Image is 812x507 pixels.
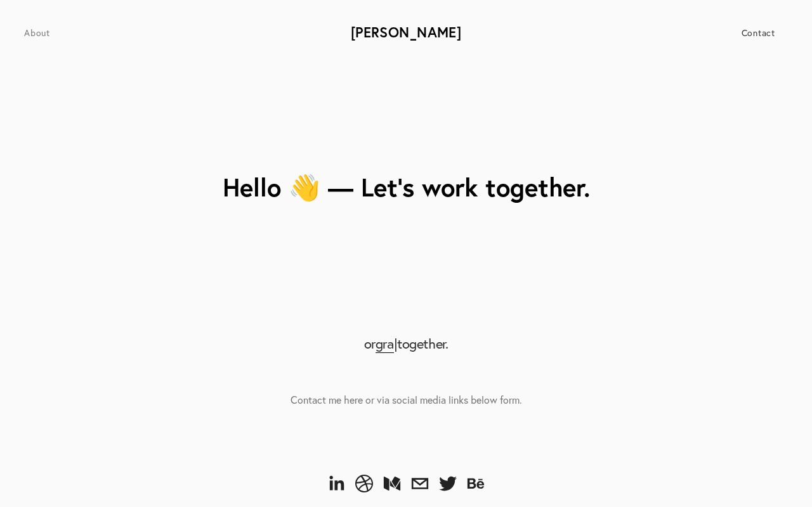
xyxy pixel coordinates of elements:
a: Contact [742,27,775,39]
a: hello@jackmcgrath.design [411,475,429,492]
a: Jack McGrath [439,475,457,492]
span: Hello 👋 — Let's work together. [223,170,590,203]
span: gra [376,335,394,353]
a: [PERSON_NAME] [351,23,462,41]
h3: or together. [24,333,787,354]
a: Behance [467,475,485,492]
p: Contact me here or via social media links below form. [24,390,787,410]
span: | [394,335,398,352]
a: Jack McGrath [327,475,345,492]
a: About [24,27,49,39]
a: Medium [383,475,401,492]
a: jixel [355,475,373,492]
